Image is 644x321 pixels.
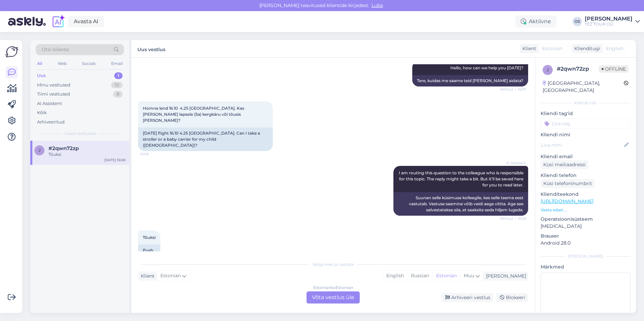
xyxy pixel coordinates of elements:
[547,67,549,72] span: 2
[143,106,245,123] span: Homne lend 16.10 4.25 [GEOGRAPHIC_DATA]. Kas [PERSON_NAME] lapsele (5a) kergkäru või tõusis [PERS...
[5,45,18,58] img: Askly Logo
[37,82,70,88] div: Minu vestlused
[541,118,631,129] input: Lisa tag
[585,16,640,27] a: [PERSON_NAME]TEZ TOUR OÜ
[64,131,96,137] span: Uued vestlused
[572,45,600,52] div: Klienditugi
[585,16,633,22] div: [PERSON_NAME]
[114,72,123,79] div: 1
[541,160,588,169] div: Küsi meiliaadressi
[383,271,407,281] div: English
[541,198,593,204] a: [URL][DOMAIN_NAME]
[399,170,524,187] span: I am routing this question to the colleague who is responsible for this topic. The reply might ta...
[138,245,160,256] div: Push
[557,65,599,73] div: # 2qwn72zp
[542,45,562,52] span: Estonian
[599,65,629,73] span: Offline
[407,271,432,281] div: Russian
[138,261,528,267] div: Valige keel ja vastake
[140,151,165,156] span: 16:08
[483,273,526,280] div: [PERSON_NAME]
[104,157,125,163] div: [DATE] 16:08
[515,15,556,28] div: Aktiivne
[68,16,104,27] a: Avasta AI
[113,91,123,98] div: 8
[501,160,526,166] span: AI Assistent
[49,151,125,157] div: Tõuksi
[543,80,624,94] div: [GEOGRAPHIC_DATA], [GEOGRAPHIC_DATA]
[49,145,79,151] span: #2qwn72zp
[541,131,631,138] p: Kliendi nimi
[541,141,623,149] input: Lisa nimi
[541,263,631,271] p: Märkmed
[37,91,70,98] div: Tiimi vestlused
[573,17,582,26] div: OS
[307,291,360,304] div: Võta vestlus üle
[541,110,631,117] p: Kliendi tag'id
[541,172,631,179] p: Kliendi telefon
[432,271,460,281] div: Estonian
[500,87,526,92] span: Nähtud ✓ 16:07
[541,216,631,223] p: Operatsioonisüsteem
[541,100,631,106] div: Kliendi info
[541,253,631,259] div: [PERSON_NAME]
[110,59,124,68] div: Email
[541,223,631,230] p: [MEDICAL_DATA]
[138,128,273,151] div: [DATE] flight 16.10 4.25 [GEOGRAPHIC_DATA]. Can I take a stroller or a baby carrier for my child ...
[37,72,46,79] div: Uus
[500,216,526,221] span: Nähtud ✓ 16:08
[541,240,631,247] p: Android 28.0
[137,44,165,53] label: Uus vestlus
[393,192,528,216] div: Suunan selle küsimuse kolleegile, kes selle teema eest vastutab. Vastuse saamine võib veidi aega ...
[496,293,528,302] div: Blokeeri
[160,272,181,280] span: Estonian
[585,22,633,27] div: TEZ TOUR OÜ
[138,273,155,280] div: Klient
[80,59,97,68] div: Socials
[37,100,62,107] div: AI Assistent
[541,233,631,240] p: Brauser
[541,191,631,198] p: Klienditeekond
[520,45,536,52] div: Klient
[38,148,41,153] span: 2
[369,2,385,8] span: Luba
[541,207,631,213] p: Vaata edasi ...
[313,285,353,291] div: Estonian to Estonian
[412,75,528,86] div: Tere, kuidas me saame teid [PERSON_NAME] aidata?
[606,45,623,52] span: English
[143,235,156,240] span: Tõuksi
[42,46,69,53] span: Otsi kliente
[51,14,65,29] img: explore-ai
[37,109,47,116] div: Kõik
[541,153,631,160] p: Kliendi email
[111,82,123,88] div: 10
[450,65,523,70] span: Hello, how can we help you [DATE]?
[56,59,68,68] div: Web
[36,59,43,68] div: All
[441,293,493,302] div: Arhiveeri vestlus
[464,273,474,279] span: Muu
[541,179,595,188] div: Küsi telefoninumbrit
[37,119,65,126] div: Arhiveeritud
